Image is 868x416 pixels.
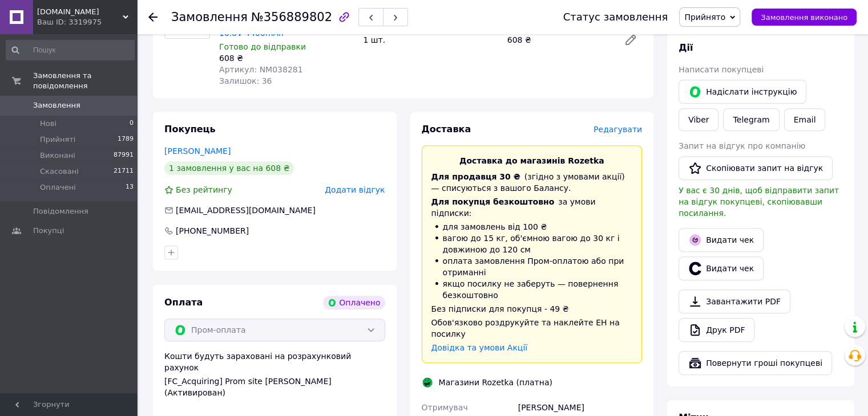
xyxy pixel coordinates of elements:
[679,42,693,53] span: Дії
[164,124,216,134] span: Покупець
[422,124,471,134] span: Доставка
[431,303,633,315] div: Без підписки для покупця - 49 ₴
[33,206,88,217] span: Повідомлення
[784,108,826,131] button: Email
[679,256,764,280] button: Видати чек
[358,32,502,48] div: 1 шт.
[40,119,56,129] span: Нові
[37,17,137,27] div: Ваш ID: 3319975
[503,32,615,48] div: 608 ₴
[171,10,248,24] span: Замовлення
[431,197,555,206] span: Для покупця безкоштовно
[679,289,790,313] a: Завантажити PDF
[40,150,75,161] span: Виконані
[40,166,79,177] span: Скасовані
[684,13,725,22] span: Прийнято
[164,146,231,156] a: [PERSON_NAME]
[436,377,555,388] div: Магазини Rozetka (платна)
[164,161,294,175] div: 1 замовлення у вас на 608 ₴
[37,7,123,17] span: NotebookCell.com.ua
[594,125,642,134] span: Редагувати
[251,10,332,24] span: №356889802
[431,196,633,219] div: за умови підписки:
[431,343,528,352] a: Довідка та умови Акції
[114,150,134,161] span: 87991
[679,186,839,218] span: У вас є 30 днів, щоб відправити запит на відгук покупцеві, скопіювавши посилання.
[679,156,833,180] button: Скопіювати запит на відгук
[219,65,303,74] span: Артикул: NM038281
[33,100,80,111] span: Замовлення
[219,52,354,64] div: 608 ₴
[6,40,135,60] input: Пошук
[176,206,316,215] span: [EMAIL_ADDRESS][DOMAIN_NAME]
[679,351,832,375] button: Повернути гроші покупцеві
[118,134,134,145] span: 1789
[431,221,633,233] li: для замовлень від 100 ₴
[679,65,764,74] span: Написати покупцеві
[114,166,134,177] span: 21711
[459,156,604,165] span: Доставка до магазинів Rozetka
[431,255,633,278] li: оплата замовлення Пром-оплатою або при отриманні
[679,141,805,150] span: Запит на відгук про компанію
[33,226,64,236] span: Покупці
[563,11,668,23] div: Статус замовлення
[619,28,642,51] a: Редагувати
[431,233,633,255] li: вагою до 15 кг, об'ємною вагою до 30 кг і довжиною до 120 см
[33,71,137,91] span: Замовлення та повідомлення
[164,376,385,398] div: [FC_Acquiring] Prom site [PERSON_NAME] (Активирован)
[422,403,468,412] span: Отримувач
[431,278,633,301] li: якщо посилку не заберуть — повернення безкоштовно
[148,11,158,23] div: Повернутися назад
[679,318,754,342] a: Друк PDF
[40,182,76,193] span: Оплачені
[40,134,75,145] span: Прийняті
[752,9,857,26] button: Замовлення виконано
[431,171,633,194] div: (згідно з умовами акції) — списуються з вашого Балансу.
[679,228,764,252] button: Видати чек
[323,296,385,309] div: Оплачено
[219,42,306,51] span: Готово до відправки
[723,108,779,131] a: Telegram
[431,172,520,181] span: Для продавця 30 ₴
[325,185,385,194] span: Додати відгук
[761,13,847,22] span: Замовлення виконано
[164,350,385,398] div: Кошти будуть зараховані на розрахунковий рахунок
[679,80,806,104] button: Надіслати інструкцію
[431,317,633,340] div: Обов'язково роздрукуйте та наклейте ЕН на посилку
[176,185,232,194] span: Без рейтингу
[130,119,134,129] span: 0
[219,76,272,85] span: Залишок: 36
[175,225,250,236] div: [PHONE_NUMBER]
[164,297,203,308] span: Оплата
[679,108,718,131] a: Viber
[126,182,134,193] span: 13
